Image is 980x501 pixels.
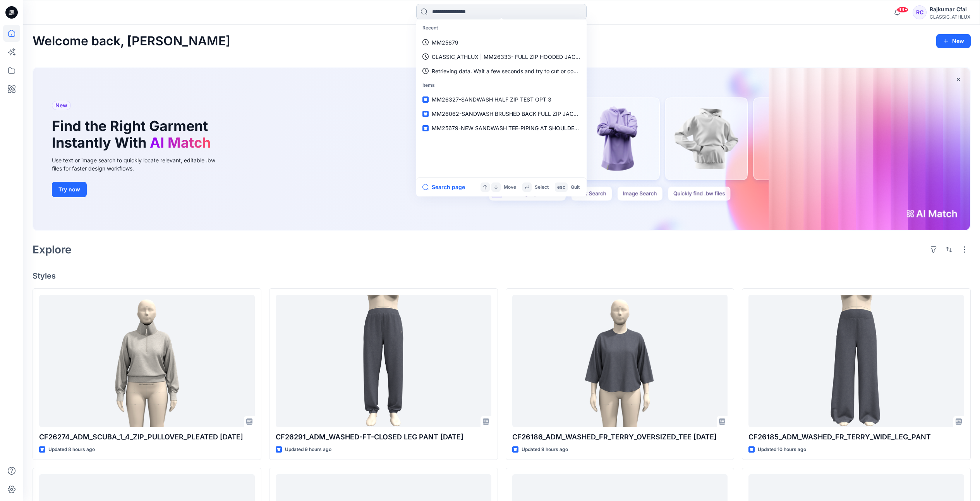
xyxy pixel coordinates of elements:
span: 99+ [897,7,908,13]
div: Rajkumar Cfai [930,5,970,14]
p: Updated 10 hours ago [758,446,806,454]
button: Try now [52,182,87,197]
a: CF26185_ADM_WASHED_FR_TERRY_WIDE_LEG_PANT [748,295,964,427]
a: MM25679-NEW SANDWASH TEE-PIPING AT SHOULDER&BACK YOKE [418,121,585,135]
h2: Welcome back, [PERSON_NAME] [33,34,230,48]
h4: Styles [33,271,971,281]
a: CF26291_ADM_WASHED-FT-CLOSED LEG PANT 12OCT25 [276,295,491,427]
p: Move [504,183,516,191]
button: Search page [422,182,465,192]
p: Updated 8 hours ago [48,446,95,454]
span: MM25679-NEW SANDWASH TEE-PIPING AT SHOULDER&BACK YOKE [432,125,612,131]
div: CLASSIC_ATHLUX [930,14,970,20]
p: Retrieving data. Wait a few seconds and try to cut or copy again. [432,67,580,75]
h1: Find the Right Garment Instantly With [52,118,215,151]
p: CF26185_ADM_WASHED_FR_TERRY_WIDE_LEG_PANT [748,432,964,442]
button: New [936,34,971,48]
p: CF26186_ADM_WASHED_FR_TERRY_OVERSIZED_TEE [DATE] [512,432,728,442]
span: MM26327-SANDWASH HALF ZIP TEST OPT 3 [432,96,551,103]
p: MM25679 [432,38,458,46]
p: CF26291_ADM_WASHED-FT-CLOSED LEG PANT [DATE] [276,432,491,442]
p: Recent [418,21,585,35]
div: Use text or image search to quickly locate relevant, editable .bw files for faster design workflows. [52,156,226,172]
a: CF26186_ADM_WASHED_FR_TERRY_OVERSIZED_TEE 12OCT25 [512,295,728,427]
span: AI Match [150,134,211,151]
p: Updated 9 hours ago [285,446,331,454]
span: MM26062-SANDWASH BRUSHED BACK FULL ZIP JACKET_Size Set [432,110,606,117]
a: CLASSIC_ATHLUX | MM26333- FULL ZIP HOODED JACKET OPT-1 [418,50,585,64]
a: Retrieving data. Wait a few seconds and try to cut or copy again. [418,64,585,78]
p: Quit [571,183,580,191]
h2: Explore [33,243,72,256]
p: CF26274_ADM_SCUBA_1_4_ZIP_PULLOVER_PLEATED [DATE] [39,432,255,442]
a: CF26274_ADM_SCUBA_1_4_ZIP_PULLOVER_PLEATED 12OCT25 [39,295,255,427]
span: New [55,101,67,110]
p: Items [418,78,585,93]
p: Select [535,183,549,191]
p: Updated 9 hours ago [522,446,568,454]
a: MM26062-SANDWASH BRUSHED BACK FULL ZIP JACKET_Size Set [418,107,585,121]
a: MM26327-SANDWASH HALF ZIP TEST OPT 3 [418,92,585,107]
div: RC [913,5,927,19]
p: esc [557,183,565,191]
p: CLASSIC_ATHLUX | MM26333- FULL ZIP HOODED JACKET OPT-1 [432,53,580,61]
a: MM25679 [418,35,585,50]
